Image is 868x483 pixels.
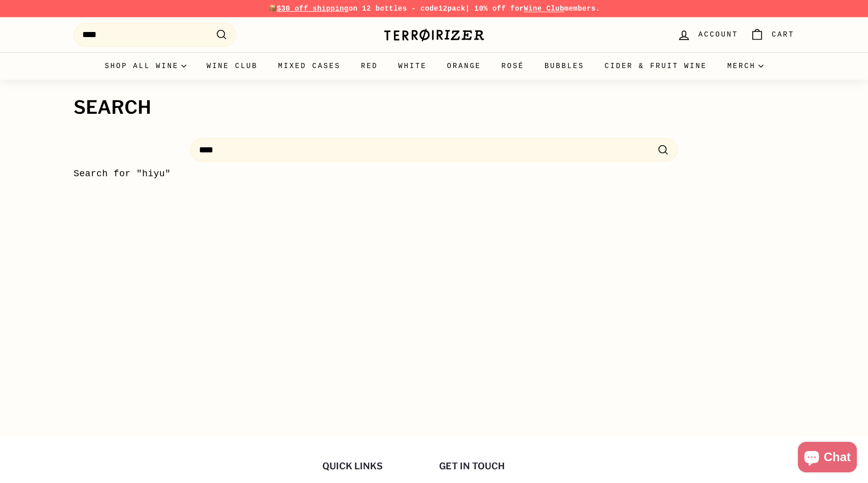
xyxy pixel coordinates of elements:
a: Mixed Cases [268,52,351,80]
a: Wine Club [196,52,268,80]
a: White [388,52,437,80]
a: Wine Club [524,5,564,13]
a: Cart [744,20,800,50]
a: Orange [437,52,491,80]
summary: Shop all wine [94,52,196,80]
strong: 12pack [439,5,465,13]
span: $30 off shipping [277,5,349,13]
a: Red [351,52,388,80]
h2: Get in touch [439,461,546,471]
a: Account [671,20,744,50]
h2: Quick links [322,461,429,471]
p: Search for "hiyu" [74,167,794,181]
summary: Merch [717,52,774,80]
span: Cart [772,29,794,40]
a: Cider & Fruit Wine [594,52,717,80]
span: Account [698,29,738,40]
inbox-online-store-chat: Shopify online store chat [795,442,860,475]
div: Primary [53,52,815,80]
a: Bubbles [535,52,594,80]
h1: Search [74,98,794,118]
p: 📦 on 12 bottles - code | 10% off for members. [74,3,794,14]
a: Rosé [491,52,535,80]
